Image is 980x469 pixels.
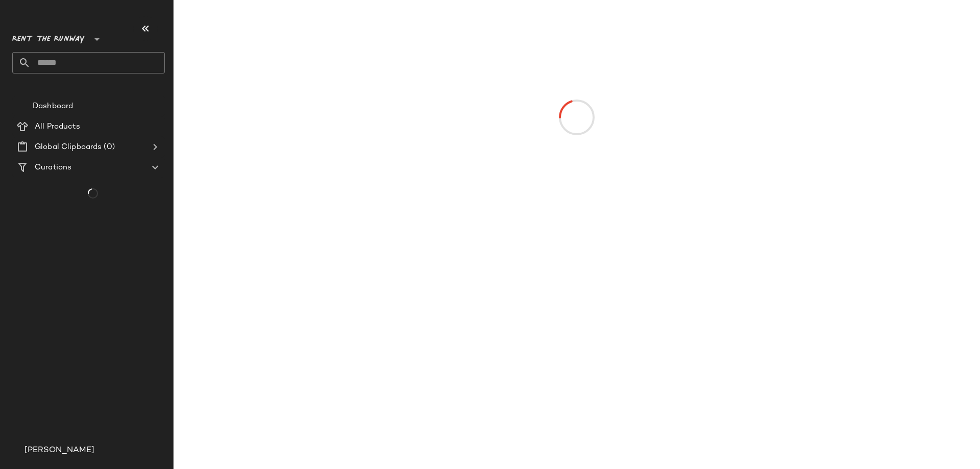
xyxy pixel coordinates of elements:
[24,445,94,457] span: [PERSON_NAME]
[35,141,102,153] span: Global Clipboards
[102,141,114,153] span: (0)
[12,28,85,46] span: Rent the Runway
[33,101,73,112] span: Dashboard
[35,162,71,174] span: Curations
[35,121,80,133] span: All Products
